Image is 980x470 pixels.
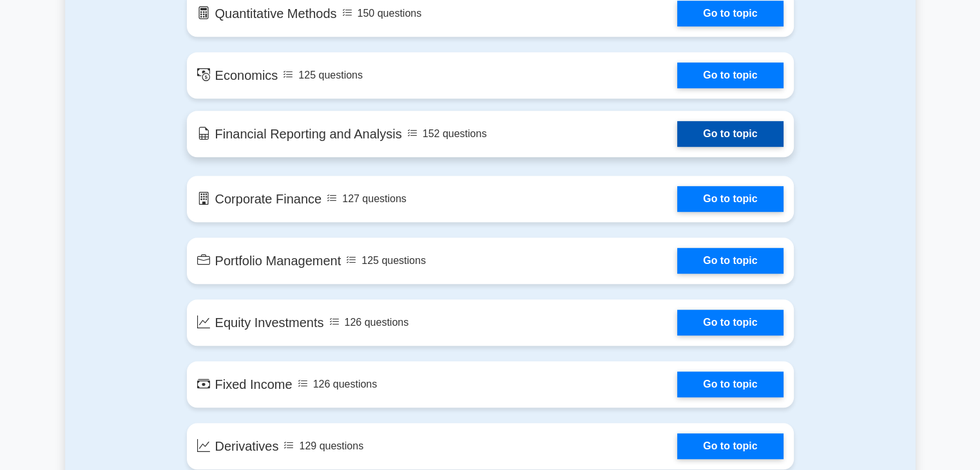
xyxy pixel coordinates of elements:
a: Go to topic [677,186,783,212]
a: Go to topic [677,310,783,335]
a: Go to topic [677,248,783,274]
a: Go to topic [677,433,783,459]
a: Go to topic [677,371,783,397]
a: Go to topic [677,62,783,88]
a: Go to topic [677,1,783,26]
a: Go to topic [677,121,783,147]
